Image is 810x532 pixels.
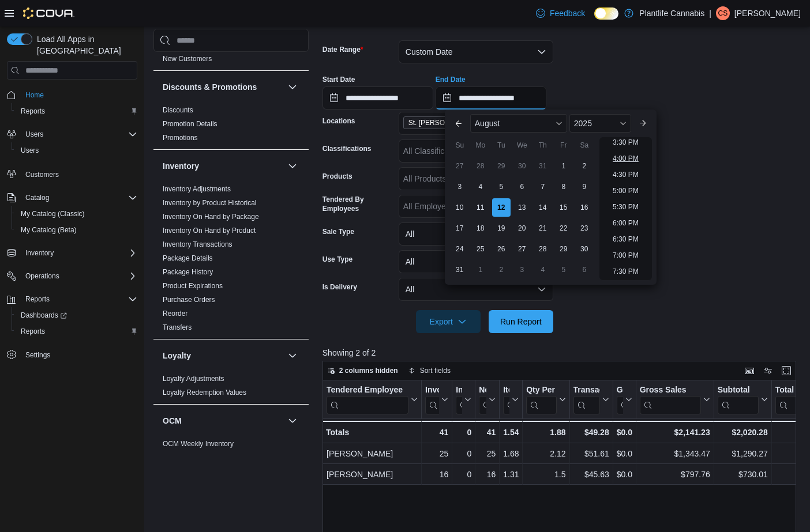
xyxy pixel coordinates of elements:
li: 4:30 PM [608,168,643,182]
span: Users [25,130,43,139]
button: Tendered Employee [327,385,418,414]
div: Th [534,136,552,154]
span: Reports [25,295,50,304]
a: Inventory Transactions [163,240,232,248]
button: My Catalog (Classic) [12,206,142,222]
p: Showing 2 of 2 [322,347,801,359]
span: August [475,119,500,128]
div: $51.61 [573,447,609,461]
span: Inventory by Product Historical [163,198,257,207]
span: CS [718,6,728,20]
span: Inventory Transactions [163,240,232,249]
button: Reports [12,103,142,119]
div: 0 [456,447,471,461]
button: Net Sold [479,385,496,414]
a: Inventory On Hand by Package [163,213,259,221]
div: day-19 [492,219,511,237]
span: Run Report [500,316,542,327]
span: Sort fields [420,366,451,375]
div: Invoices Sold [425,385,439,396]
a: My Catalog (Beta) [16,223,81,237]
div: day-31 [534,157,552,175]
div: day-21 [534,219,552,237]
div: day-17 [451,219,469,237]
button: Transaction Average [573,385,609,414]
span: Promotions [163,133,198,142]
a: Package Details [163,254,213,262]
button: Reports [2,291,142,307]
span: Dashboards [21,311,67,320]
span: Purchase Orders [163,295,215,304]
span: My Catalog (Classic) [21,209,85,218]
a: Loyalty Adjustments [163,375,224,383]
span: Feedback [550,7,585,19]
li: 7:00 PM [608,248,643,262]
div: day-4 [534,261,552,279]
div: Gross Sales [639,385,700,396]
div: day-27 [513,240,531,258]
span: Users [21,146,39,155]
span: Home [25,90,44,100]
span: Settings [21,348,137,362]
div: OCM [153,437,309,455]
div: day-28 [534,240,552,258]
div: day-13 [513,198,531,217]
div: 41 [425,425,448,439]
button: Users [21,127,48,141]
button: Invoices Sold [425,385,448,414]
div: [PERSON_NAME] [327,467,418,481]
button: Enter fullscreen [779,364,793,378]
h3: Inventory [163,160,199,172]
span: St. Albert - Jensen Lakes [403,116,513,129]
label: Is Delivery [322,282,357,292]
li: 6:00 PM [608,216,643,230]
div: $0.00 [617,447,632,461]
button: Loyalty [163,350,283,361]
div: $45.63 [573,467,609,481]
div: Tendered Employee [327,385,408,414]
label: Start Date [322,75,355,84]
div: Subtotal [717,385,758,396]
button: Loyalty [286,349,299,363]
button: Next month [633,114,652,133]
a: My Catalog (Classic) [16,207,89,221]
a: Reorder [163,310,187,318]
div: day-6 [575,261,594,279]
a: Reports [16,104,50,118]
div: Transaction Average [573,385,599,396]
a: Promotion Details [163,120,217,128]
button: Subtotal [717,385,767,414]
span: Discounts [163,105,193,115]
div: $730.01 [718,467,768,481]
button: All [399,222,553,246]
div: Totals [326,425,418,439]
label: Products [322,172,352,181]
span: Dark Mode [594,20,595,20]
button: Catalog [2,190,142,206]
a: Users [16,144,43,157]
div: day-30 [575,240,594,258]
div: day-3 [513,261,531,279]
div: Gift Card Sales [616,385,622,414]
div: 1.88 [526,425,565,439]
div: day-2 [575,157,594,175]
div: 2.12 [526,447,565,461]
div: Button. Open the month selector. August is currently selected. [470,114,567,133]
li: 5:00 PM [608,184,643,198]
div: Qty Per Transaction [526,385,556,396]
div: day-8 [554,178,573,196]
a: OCM Weekly Inventory [163,440,234,448]
a: Purchase Orders [163,296,215,304]
li: 7:30 PM [608,265,643,278]
a: Package History [163,268,213,276]
div: Sa [575,136,594,154]
div: Items Per Transaction [503,385,509,414]
span: Inventory [25,248,54,258]
div: day-14 [534,198,552,217]
label: Use Type [322,255,352,264]
button: Gross Sales [639,385,710,414]
button: Inventory [21,246,58,260]
button: Display options [761,364,775,378]
div: $2,020.28 [717,425,767,439]
span: Reorder [163,309,187,318]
